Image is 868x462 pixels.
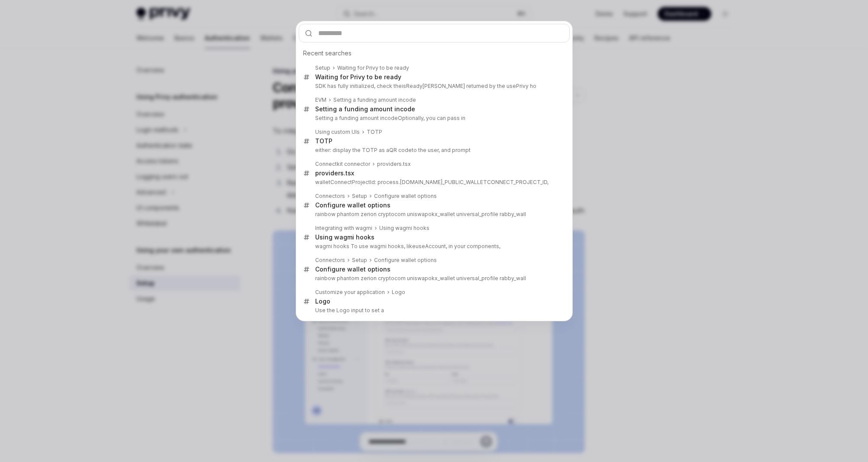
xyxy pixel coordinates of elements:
div: Using wagmi hooks [315,233,374,241]
p: Use the Logo input to set a [315,307,552,314]
div: Connectors [315,257,345,264]
span: Recent searches [303,49,352,58]
b: code [400,105,415,113]
div: Connectkit connector [315,161,370,168]
b: code [403,97,416,103]
div: TOTP [315,137,332,145]
div: Configure wallet options [374,257,437,264]
b: walletConnectProjectId: process. [315,179,400,185]
b: useAccount [416,243,446,249]
div: Customize your application [315,289,385,296]
b: isReady [402,83,423,89]
div: Configure wallet options [315,265,390,273]
b: Logo [392,289,405,295]
div: Using custom UIs [315,129,360,136]
div: Setup [315,65,330,71]
b: QR code [389,147,412,153]
p: either: display the TOTP as a to the user, and prompt [315,147,552,154]
div: Waiting for Privy to be ready [337,65,409,71]
div: Integrating with wagmi [315,225,372,232]
div: Using wagmi hooks [379,225,429,232]
div: TOTP [367,129,382,136]
p: [DOMAIN_NAME]_PUBLIC_WALLETCONNECT_PROJECT_ID, [315,179,552,186]
p: Setting a funding amount in Optionally, you can pass in [315,115,552,122]
div: EVM [315,97,326,103]
div: Waiting for Privy to be ready [315,73,401,81]
div: Connectors [315,193,345,200]
b: code [384,115,398,121]
div: providers.tsx [315,169,354,177]
p: SDK has fully initialized, check the [PERSON_NAME] returned by the usePrivy ho [315,83,552,90]
div: providers.tsx [377,161,411,168]
p: rainbow phantom zerion cryptocom uniswap x_wallet universal_profile rabby_wall [315,211,552,218]
div: Setup [352,257,367,264]
div: Setting a funding amount in [333,97,416,103]
b: okx [428,275,438,281]
div: Setup [352,193,367,200]
p: wagmi hooks To use wagmi hooks, like , in your components, [315,243,552,250]
div: Configure wallet options [374,193,437,200]
b: ok [428,211,435,217]
b: Logo [315,297,330,305]
div: Configure wallet options [315,201,390,209]
div: Setting a funding amount in [315,105,415,113]
p: rainbow phantom zerion cryptocom uniswap _wallet universal_profile rabby_wall [315,275,552,282]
